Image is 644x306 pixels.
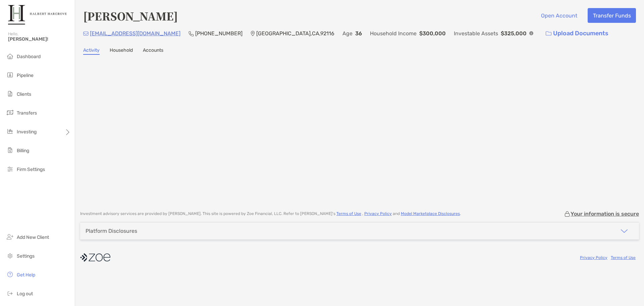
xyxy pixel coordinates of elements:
img: settings icon [6,252,14,260]
span: [PERSON_NAME]! [8,36,71,42]
img: investing icon [6,127,14,135]
img: clients icon [6,90,14,98]
p: [EMAIL_ADDRESS][DOMAIN_NAME] [90,29,180,38]
img: pipeline icon [6,71,14,79]
img: logout icon [6,289,14,297]
img: Email Icon [83,32,89,36]
span: Billing [17,148,29,154]
p: $325,000 [501,29,527,38]
a: Household [110,47,133,55]
span: Firm Settings [17,167,45,172]
p: Investable Assets [454,29,498,38]
h4: [PERSON_NAME] [83,8,178,24]
img: billing icon [6,146,14,154]
a: Upload Documents [541,26,613,41]
p: Your information is secure [571,211,639,217]
a: Privacy Policy [580,255,607,260]
p: [PHONE_NUMBER] [195,29,243,38]
img: button icon [546,31,551,36]
p: Investment advisory services are provided by [PERSON_NAME] . This site is powered by Zoe Financia... [80,211,461,216]
span: Investing [17,129,37,135]
p: [GEOGRAPHIC_DATA] , CA , 92116 [256,29,334,38]
span: Get Help [17,272,35,278]
span: Log out [17,291,33,297]
span: Pipeline [17,73,34,78]
a: Accounts [143,47,163,55]
img: Zoe Logo [8,3,67,27]
img: Info Icon [529,31,533,35]
span: Settings [17,253,35,259]
a: Terms of Use [611,255,636,260]
p: Age [342,29,353,38]
img: dashboard icon [6,52,14,60]
button: Open Account [536,8,582,23]
span: Dashboard [17,54,41,59]
span: Transfers [17,110,37,116]
img: firm-settings icon [6,165,14,173]
p: $300,000 [419,29,446,38]
div: Platform Disclosures [86,228,137,234]
span: Clients [17,91,31,97]
a: Terms of Use [336,211,361,216]
a: Model Marketplace Disclosures [401,211,460,216]
img: transfers icon [6,108,14,117]
img: Location Icon [251,31,255,36]
p: Household Income [370,29,417,38]
img: Phone Icon [189,31,194,36]
p: 36 [355,29,362,38]
img: icon arrow [620,227,628,235]
img: get-help icon [6,270,14,278]
span: Add New Client [17,234,49,240]
img: add_new_client icon [6,233,14,241]
a: Privacy Policy [364,211,392,216]
button: Transfer Funds [588,8,636,23]
img: company logo [80,250,110,265]
a: Activity [83,47,100,55]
